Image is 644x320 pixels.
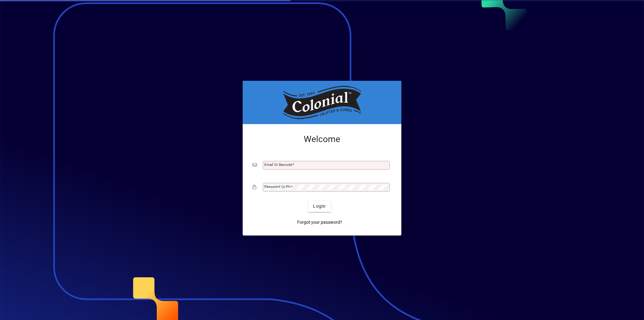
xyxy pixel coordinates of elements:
mat-label: Password or Pin [264,184,291,189]
mat-label: Email or Barcode [264,162,292,167]
span: Login [313,203,326,210]
button: Login [308,201,331,212]
span: Forgot your password? [297,219,342,226]
a: Forgot your password? [295,217,345,228]
h2: Welcome [253,134,391,145]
